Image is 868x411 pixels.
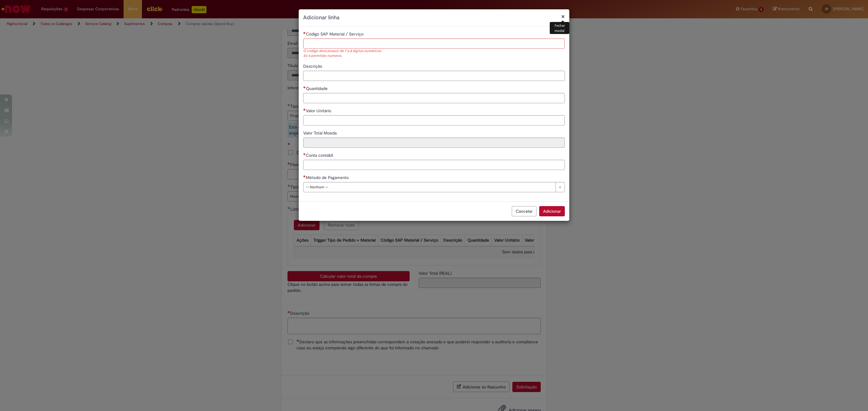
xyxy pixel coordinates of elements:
[303,93,565,103] input: Quantidade
[303,86,306,88] span: Necessários
[303,160,565,170] input: Conta contábil
[306,31,365,37] span: Código SAP Material / Serviço
[303,108,306,111] span: Necessários
[303,71,565,81] input: Descrição
[306,175,350,180] span: Método de Pagamento
[561,13,565,20] button: Fechar modal
[303,175,306,178] span: Necessários
[303,130,338,136] span: Somente leitura - Valor Total Moeda
[306,108,332,113] span: Valor Unitário
[303,153,306,155] span: Necessários
[303,54,565,59] div: Só é permitido números.
[303,138,565,148] input: Valor Total Moeda
[303,14,565,22] h2: Adicionar linha
[539,206,565,216] button: Adicionar
[303,39,565,49] input: Código SAP Material / Serviço
[303,32,306,34] span: Necessários
[306,86,329,91] span: Quantidade
[512,206,536,216] button: Cancelar
[306,153,334,158] span: Conta contábil
[306,182,552,192] span: -- Nenhum --
[303,49,565,54] div: O código deve possuir de 7 a 8 dígitos numéricos.
[303,115,565,125] input: Valor Unitário
[550,22,569,34] div: Fechar modal
[303,63,323,69] span: Descrição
